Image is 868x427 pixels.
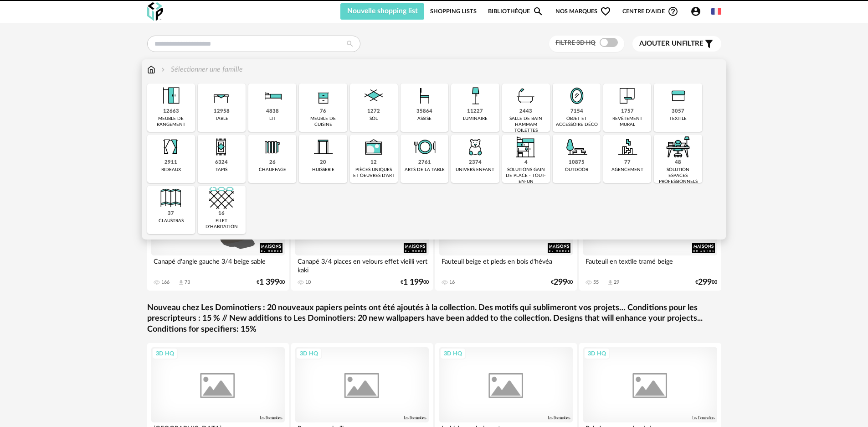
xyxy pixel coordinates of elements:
div: 16 [218,210,225,217]
div: 20 [320,159,326,166]
span: 1 399 [259,279,279,286]
div: 29 [614,279,619,286]
span: Nouvelle shopping list [347,7,418,15]
img: UniqueOeuvre.png [361,135,386,159]
div: € 00 [551,279,573,286]
div: Canapé 3/4 places en velours effet vieilli vert kaki [295,255,429,274]
img: filet.png [209,186,234,210]
span: Filter icon [704,38,714,49]
div: 10875 [569,159,585,166]
span: filtre [639,39,704,48]
img: Agencement.png [615,135,640,159]
div: filet d'habitation [200,218,243,230]
div: 11227 [467,108,483,115]
div: assise [417,116,431,122]
img: Table.png [209,83,234,108]
div: arts de la table [405,167,445,173]
div: 1757 [621,108,634,115]
div: 3D HQ [152,348,178,359]
div: 26 [269,159,276,166]
img: fr [711,6,721,16]
img: Tapis.png [209,135,234,159]
div: objet et accessoire déco [555,116,598,128]
img: Cloison.png [159,186,183,210]
img: Textile.png [666,83,690,108]
div: 3D HQ [296,348,322,359]
div: 12 [370,159,377,166]
img: Luminaire.png [463,83,488,108]
div: luminaire [463,116,488,122]
div: salle de bain hammam toilettes [505,116,547,134]
img: Outdoor.png [565,135,589,159]
div: 3D HQ [584,348,610,359]
span: Account Circle icon [690,6,705,17]
button: Ajouter unfiltre Filter icon [632,36,721,52]
button: Nouvelle shopping list [340,3,425,20]
div: sol [370,116,378,122]
img: OXP [147,2,163,21]
span: Magnify icon [533,6,544,17]
div: revêtement mural [606,116,648,128]
div: 6324 [215,159,228,166]
img: Literie.png [260,83,285,108]
div: 10 [305,279,311,286]
img: Rangement.png [311,83,335,108]
div: meuble de rangement [150,116,192,128]
img: Radiateur.png [260,135,285,159]
div: textile [669,116,687,122]
div: 2374 [469,159,482,166]
span: Download icon [607,279,614,286]
div: outdoor [565,167,588,173]
div: € 00 [695,279,717,286]
a: Nouveau chez Les Dominotiers : 20 nouveaux papiers peints ont été ajoutés à la collection. Des mo... [147,303,721,335]
a: Shopping Lists [430,3,477,20]
div: huisserie [312,167,334,173]
div: table [215,116,228,122]
div: lit [269,116,276,122]
img: Meuble%20de%20rangement.png [159,83,183,108]
span: Account Circle icon [690,6,701,17]
img: Sol.png [361,83,386,108]
div: 2761 [418,159,431,166]
span: Heart Outline icon [600,6,611,17]
div: 12663 [163,108,179,115]
div: univers enfant [456,167,494,173]
div: € 00 [257,279,285,286]
img: espace-de-travail.png [666,135,690,159]
span: 1 199 [403,279,423,286]
span: 299 [554,279,567,286]
div: 4838 [266,108,279,115]
div: 4 [524,159,528,166]
img: ToutEnUn.png [514,135,538,159]
div: 7154 [570,108,583,115]
img: svg+xml;base64,PHN2ZyB3aWR0aD0iMTYiIGhlaWdodD0iMTciIHZpZXdCb3g9IjAgMCAxNiAxNyIgZmlsbD0ibm9uZSIgeG... [147,64,155,75]
div: meuble de cuisine [302,116,344,128]
div: 76 [320,108,326,115]
div: € 00 [401,279,429,286]
div: 37 [168,210,174,217]
div: 55 [593,279,599,286]
div: Sélectionner une famille [159,64,243,75]
div: 166 [161,279,169,286]
div: solution espaces professionnels [657,167,699,185]
div: 2443 [519,108,532,115]
img: Assise.png [412,83,437,108]
img: svg+xml;base64,PHN2ZyB3aWR0aD0iMTYiIGhlaWdodD0iMTYiIHZpZXdCb3g9IjAgMCAxNiAxNiIgZmlsbD0ibm9uZSIgeG... [159,64,167,75]
div: claustras [159,218,184,224]
div: solutions gain de place - tout-en-un [505,167,547,185]
span: 299 [698,279,712,286]
span: Filtre 3D HQ [555,40,596,46]
div: rideaux [161,167,181,173]
div: 3D HQ [440,348,466,359]
span: Nos marques [555,3,611,20]
div: 16 [449,279,455,286]
img: Salle%20de%20bain.png [514,83,538,108]
img: ArtTable.png [412,135,437,159]
img: Papier%20peint.png [615,83,640,108]
div: 3057 [672,108,684,115]
span: Ajouter un [639,40,682,47]
span: Centre d'aideHelp Circle Outline icon [622,6,678,17]
div: 73 [185,279,190,286]
div: 35864 [416,108,432,115]
div: tapis [216,167,227,173]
